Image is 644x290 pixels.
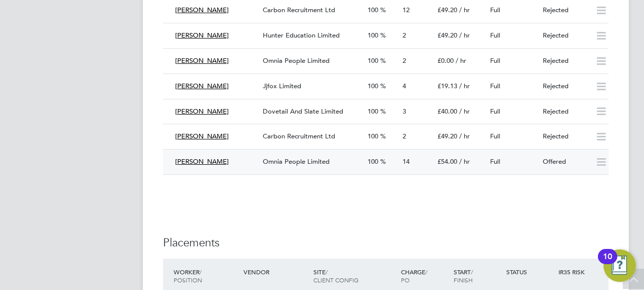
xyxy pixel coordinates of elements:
div: Vendor [241,263,311,281]
span: / hr [459,6,470,14]
span: 4 [402,82,406,90]
span: Full [490,6,500,14]
span: / hr [459,132,470,140]
span: Omnia People Limited [263,157,330,166]
span: 100 [368,56,378,65]
span: Omnia People Limited [263,56,330,65]
span: Dovetail And Slate Limited [263,107,343,116]
span: £19.13 [437,82,457,90]
span: 14 [402,157,410,166]
span: £40.00 [437,107,457,116]
span: [PERSON_NAME] [175,132,229,140]
span: £49.20 [437,132,457,140]
span: [PERSON_NAME] [175,31,229,40]
span: / PO [401,268,427,284]
span: Carbon Recruitment Ltd [263,6,335,14]
span: Full [490,31,500,40]
span: 100 [368,31,378,40]
span: 100 [368,107,378,116]
span: Full [490,157,500,166]
span: Carbon Recruitment Ltd [263,132,335,140]
span: / hr [459,31,470,40]
span: [PERSON_NAME] [175,157,229,166]
span: Jjfox Limited [263,82,301,90]
div: Offered [539,154,591,170]
div: Rejected [539,78,591,95]
span: / hr [456,56,466,65]
span: 100 [368,6,378,14]
span: £0.00 [437,56,454,65]
span: / hr [459,157,470,166]
h3: Placements [163,236,609,250]
span: / Finish [454,268,473,284]
div: Rejected [539,2,591,19]
span: Full [490,82,500,90]
span: Hunter Education Limited [263,31,340,40]
span: / hr [459,82,470,90]
span: [PERSON_NAME] [175,82,229,90]
span: 12 [402,6,410,14]
span: £49.20 [437,31,457,40]
div: Rejected [539,27,591,44]
div: Rejected [539,53,591,69]
span: £54.00 [437,157,457,166]
button: Open Resource Center, 10 new notifications [603,249,636,282]
span: 2 [402,56,406,65]
div: Status [504,263,556,281]
span: / Client Config [313,268,358,284]
span: 3 [402,107,406,116]
div: Start [451,263,504,289]
span: 2 [402,31,406,40]
span: [PERSON_NAME] [175,56,229,65]
div: Rejected [539,128,591,145]
span: Full [490,56,500,65]
span: £49.20 [437,6,457,14]
span: 100 [368,157,378,166]
div: Charge [398,263,451,289]
div: 10 [603,257,612,270]
div: Worker [171,263,241,289]
div: Site [311,263,398,289]
span: / hr [459,107,470,116]
div: IR35 Risk [556,263,591,281]
span: Full [490,107,500,116]
span: 100 [368,132,378,140]
span: 2 [402,132,406,140]
span: / Position [174,268,202,284]
span: 100 [368,82,378,90]
div: Rejected [539,103,591,120]
span: [PERSON_NAME] [175,6,229,14]
span: [PERSON_NAME] [175,107,229,116]
span: Full [490,132,500,140]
